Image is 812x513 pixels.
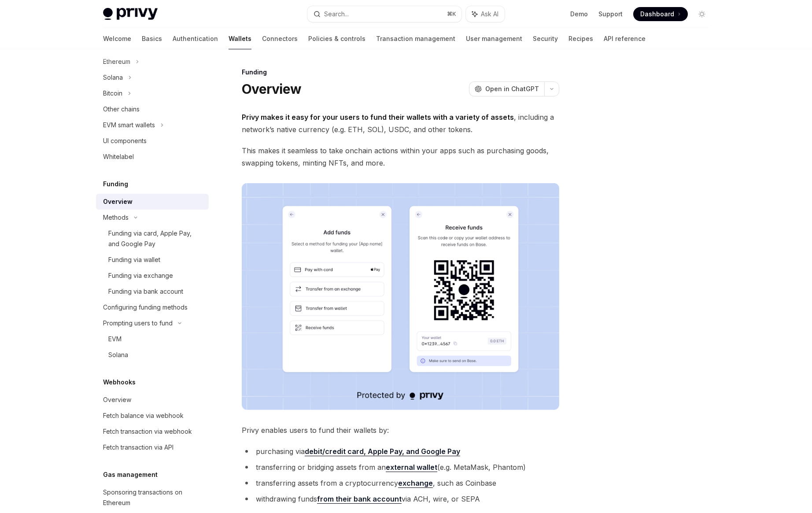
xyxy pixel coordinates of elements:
[242,81,301,97] h1: Overview
[103,88,122,99] div: Bitcoin
[96,284,209,299] a: Funding via bank account
[103,120,155,130] div: EVM smart wallets
[695,7,709,21] button: Toggle dark mode
[242,477,559,489] li: transferring assets from a cryptocurrency , such as Coinbase
[466,6,505,22] button: Ask AI
[242,111,559,136] span: , including a network’s native currency (e.g. ETH, SOL), USDC, and other tokens.
[570,10,588,18] a: Demo
[229,28,251,49] a: Wallets
[108,270,173,281] div: Funding via exchange
[386,463,437,472] strong: external wallet
[103,426,192,437] div: Fetch transaction via webhook
[103,8,158,20] img: light logo
[103,302,188,313] div: Configuring funding methods
[96,408,209,424] a: Fetch balance via webhook
[242,445,559,458] li: purchasing via
[447,11,456,18] span: ⌘ K
[398,479,433,487] strong: exchange
[96,299,209,315] a: Configuring funding methods
[96,424,209,439] a: Fetch transaction via webhook
[96,484,209,511] a: Sponsoring transactions on Ethereum
[103,136,147,146] div: UI components
[108,255,160,265] div: Funding via wallet
[398,479,433,488] a: exchange
[103,28,131,49] a: Welcome
[96,439,209,455] a: Fetch transaction via API
[96,392,209,408] a: Overview
[108,228,203,249] div: Funding via card, Apple Pay, and Google Pay
[108,286,183,297] div: Funding via bank account
[108,334,122,344] div: EVM
[466,28,522,49] a: User management
[533,28,558,49] a: Security
[307,6,461,22] button: Search...⌘K
[317,495,402,504] a: from their bank account
[103,72,123,83] div: Solana
[108,350,128,360] div: Solana
[386,463,437,472] a: external wallet
[142,28,162,49] a: Basics
[103,212,129,223] div: Methods
[96,331,209,347] a: EVM
[305,447,460,456] strong: debit/credit card, Apple Pay, and Google Pay
[633,7,688,21] a: Dashboard
[308,28,365,49] a: Policies & controls
[103,104,140,114] div: Other chains
[242,183,559,410] img: images/Funding.png
[568,28,593,49] a: Recipes
[305,447,460,456] a: debit/credit card, Apple Pay, and Google Pay
[103,318,173,328] div: Prompting users to fund
[604,28,646,49] a: API reference
[242,461,559,473] li: transferring or bridging assets from an (e.g. MetaMask, Phantom)
[173,28,218,49] a: Authentication
[96,101,209,117] a: Other chains
[485,85,539,93] span: Open in ChatGPT
[469,81,544,96] button: Open in ChatGPT
[103,179,128,189] h5: Funding
[96,194,209,210] a: Overview
[324,9,349,19] div: Search...
[103,377,136,388] h5: Webhooks
[96,149,209,165] a: Whitelabel
[96,133,209,149] a: UI components
[640,10,674,18] span: Dashboard
[242,144,559,169] span: This makes it seamless to take onchain actions within your apps such as purchasing goods, swappin...
[103,410,184,421] div: Fetch balance via webhook
[103,469,158,480] h5: Gas management
[103,442,173,453] div: Fetch transaction via API
[96,252,209,268] a: Funding via wallet
[242,493,559,505] li: withdrawing funds via ACH, wire, or SEPA
[242,424,559,436] span: Privy enables users to fund their wallets by:
[242,113,514,122] strong: Privy makes it easy for your users to fund their wallets with a variety of assets
[96,225,209,252] a: Funding via card, Apple Pay, and Google Pay
[481,10,498,18] span: Ask AI
[262,28,298,49] a: Connectors
[103,395,131,405] div: Overview
[96,268,209,284] a: Funding via exchange
[96,347,209,363] a: Solana
[598,10,623,18] a: Support
[103,487,203,508] div: Sponsoring transactions on Ethereum
[242,68,559,77] div: Funding
[376,28,455,49] a: Transaction management
[103,196,133,207] div: Overview
[103,151,134,162] div: Whitelabel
